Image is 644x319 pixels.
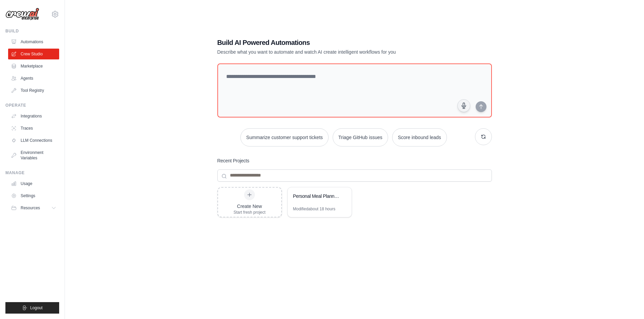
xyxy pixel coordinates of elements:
[8,178,59,189] a: Usage
[293,193,339,200] div: Personal Meal Planning Assistant
[8,203,59,213] button: Resources
[5,8,39,21] img: Logo
[234,210,266,215] div: Start fresh project
[293,206,335,212] div: Modified about 18 hours
[8,61,59,72] a: Marketplace
[217,38,445,47] h1: Build AI Powered Automations
[8,135,59,146] a: LLM Connections
[217,157,249,164] h3: Recent Projects
[8,123,59,134] a: Traces
[8,49,59,59] a: Crew Studio
[5,302,59,314] button: Logout
[457,99,470,112] button: Click to speak your automation idea
[8,147,59,163] a: Environment Variables
[392,128,447,147] button: Score inbound leads
[5,28,59,34] div: Build
[475,128,492,145] button: Get new suggestions
[8,190,59,201] a: Settings
[5,103,59,108] div: Operate
[8,73,59,84] a: Agents
[8,111,59,122] a: Integrations
[333,128,388,147] button: Triage GitHub issues
[8,36,59,47] a: Automations
[21,205,40,211] span: Resources
[5,170,59,176] div: Manage
[240,128,328,147] button: Summarize customer support tickets
[234,203,266,210] div: Create New
[8,85,59,96] a: Tool Registry
[30,305,43,311] span: Logout
[217,49,445,55] p: Describe what you want to automate and watch AI create intelligent workflows for you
